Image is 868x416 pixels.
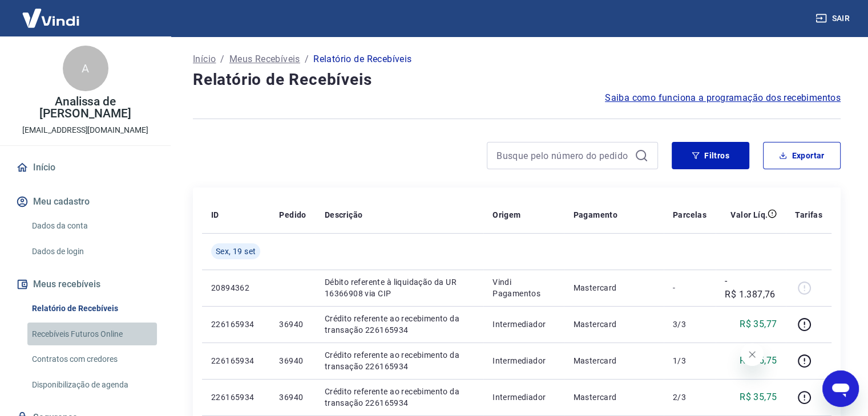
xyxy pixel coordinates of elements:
iframe: Fechar mensagem [741,343,764,366]
p: Mastercard [573,282,655,293]
h4: Relatório de Recebíveis [193,68,841,91]
button: Meu cadastro [14,189,157,214]
p: Relatório de Recebíveis [313,52,411,66]
p: Vindi Pagamentos [492,276,555,299]
p: Mastercard [573,391,655,403]
p: 1/3 [673,355,706,366]
p: Mastercard [573,355,655,366]
p: Crédito referente ao recebimento da transação 226165934 [325,386,474,409]
p: / [220,52,224,66]
button: Sair [813,8,854,29]
p: Intermediador [492,391,555,403]
p: 36940 [279,319,306,330]
button: Exportar [763,142,841,169]
p: -R$ 1.387,76 [725,274,777,301]
a: Saiba como funciona a programação dos recebimentos [605,91,841,105]
span: Olá! Precisa de ajuda? [7,8,96,17]
div: A [63,46,108,91]
button: Filtros [672,142,749,169]
p: Analissa de [PERSON_NAME] [9,96,162,120]
p: 36940 [279,355,306,366]
p: / [305,52,309,66]
a: Disponibilização de agenda [27,373,157,397]
p: 226165934 [211,391,261,403]
p: ID [211,209,219,221]
p: Parcelas [673,209,706,221]
p: [EMAIL_ADDRESS][DOMAIN_NAME] [22,124,148,136]
p: Descrição [325,209,363,221]
a: Meus Recebíveis [229,52,300,66]
p: Tarifas [795,209,822,221]
p: R$ 35,75 [740,354,777,368]
a: Início [14,155,157,180]
p: Pedido [279,209,306,221]
a: Início [193,52,216,66]
p: R$ 35,75 [740,390,777,404]
a: Dados de login [27,240,157,263]
p: Valor Líq. [730,209,768,221]
p: Crédito referente ao recebimento da transação 226165934 [325,313,474,336]
p: 226165934 [211,319,261,330]
a: Relatório de Recebíveis [27,297,157,320]
img: Vindi [14,1,88,35]
iframe: Botão para abrir a janela de mensagens [822,370,859,407]
span: Sex, 19 set [216,246,256,257]
p: Mastercard [573,319,655,330]
p: Origem [492,209,520,221]
p: 226165934 [211,355,261,366]
p: - [673,282,706,293]
a: Recebíveis Futuros Online [27,323,157,346]
a: Contratos com credores [27,348,157,371]
p: R$ 35,77 [740,317,777,331]
p: 2/3 [673,391,706,403]
p: Intermediador [492,355,555,366]
p: Intermediador [492,319,555,330]
p: Crédito referente ao recebimento da transação 226165934 [325,349,474,372]
a: Dados da conta [27,214,157,238]
p: 3/3 [673,319,706,330]
p: Pagamento [573,209,617,221]
p: 36940 [279,391,306,403]
p: 20894362 [211,282,261,293]
button: Meus recebíveis [14,272,157,297]
input: Busque pelo número do pedido [496,147,630,164]
p: Débito referente à liquidação da UR 16366908 via CIP [325,276,474,299]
